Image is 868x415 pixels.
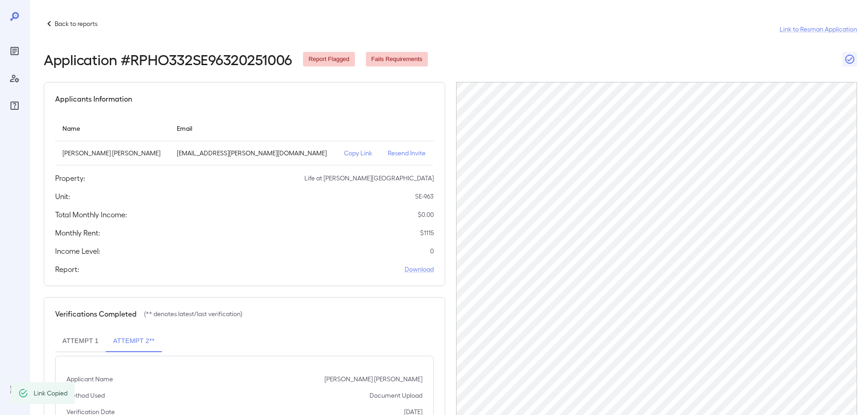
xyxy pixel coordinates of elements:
div: Link Copied [34,385,67,401]
div: Manage Users [7,71,22,86]
a: Link to Resman Application [780,25,857,34]
h5: Monthly Rent: [55,227,100,238]
p: Back to reports [55,19,98,28]
div: Log Out [7,382,22,397]
p: Copy Link [344,149,373,158]
span: Fails Requirements [366,55,428,64]
p: (** denotes latest/last verification) [144,309,242,318]
p: Document Upload [370,391,422,400]
button: Attempt 2** [106,330,162,352]
div: Reports [7,44,22,58]
p: [PERSON_NAME] [PERSON_NAME] [62,149,162,158]
h2: Application # RPHO332SE96320251006 [44,51,292,67]
div: FAQ [7,98,22,113]
p: Method Used [67,391,105,400]
p: 0 [430,246,434,256]
p: $ 0.00 [418,210,434,219]
button: Attempt 1 [55,330,106,352]
h5: Report: [55,264,79,275]
h5: Property: [55,173,85,184]
h5: Income Level: [55,246,100,256]
th: Email [169,115,337,141]
p: Life at [PERSON_NAME][GEOGRAPHIC_DATA] [304,174,434,183]
h5: Unit: [55,191,70,202]
p: [EMAIL_ADDRESS][PERSON_NAME][DOMAIN_NAME] [177,149,329,158]
h5: Verifications Completed [55,308,137,319]
a: Download [405,265,434,274]
button: Close Report [842,52,857,67]
h5: Total Monthly Income: [55,209,127,220]
span: Report Flagged [303,55,355,64]
p: SE-963 [415,192,434,201]
h5: Applicants Information [55,93,132,104]
table: simple table [55,115,434,165]
th: Name [55,115,169,141]
p: [PERSON_NAME] [PERSON_NAME] [324,374,422,384]
p: Resend Invite [388,149,426,158]
p: $ 1115 [420,228,434,237]
p: Applicant Name [67,374,113,384]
